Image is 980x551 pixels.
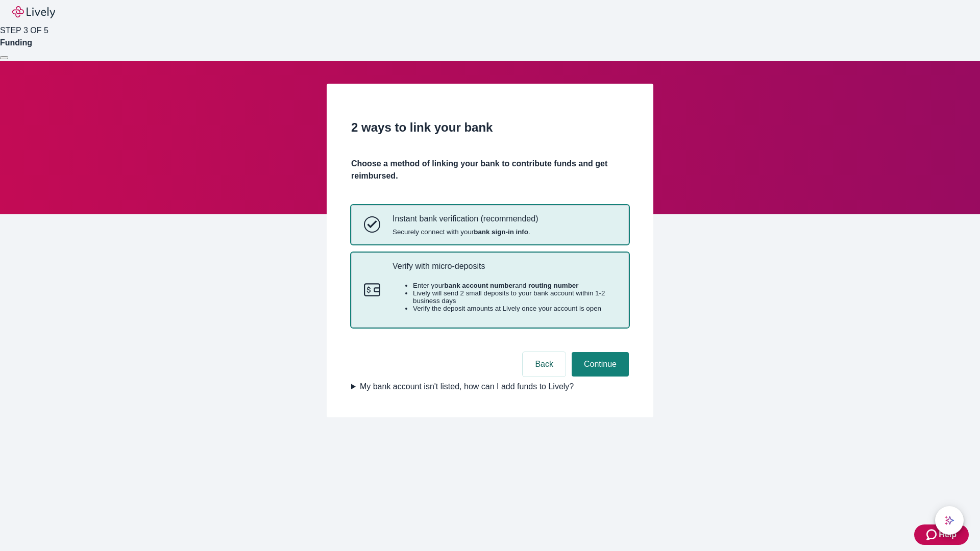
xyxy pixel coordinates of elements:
[393,228,538,236] span: Securely connect with your .
[935,506,964,535] button: chat
[364,282,380,298] svg: Micro-deposits
[523,352,566,377] button: Back
[393,261,616,271] p: Verify with micro-deposits
[914,524,969,545] button: Zendesk support iconHelp
[352,206,628,243] button: Instant bank verificationInstant bank verification (recommended)Securely connect with yourbank si...
[939,529,957,541] span: Help
[944,515,954,525] svg: Lively AI Assistant
[528,282,578,289] strong: routing number
[572,352,629,377] button: Continue
[352,253,628,328] button: Micro-depositsVerify with micro-depositsEnter yourbank account numberand routing numberLively wil...
[445,282,516,289] strong: bank account number
[413,289,616,305] li: Lively will send 2 small deposits to your bank account within 1-2 business days
[413,282,616,289] li: Enter your and
[351,118,629,137] h2: 2 ways to link your bank
[351,381,629,393] summary: My bank account isn't listed, how can I add funds to Lively?
[413,305,616,312] li: Verify the deposit amounts at Lively once your account is open
[351,158,629,182] h4: Choose a method of linking your bank to contribute funds and get reimbursed.
[474,228,528,236] strong: bank sign-in info
[393,214,538,223] p: Instant bank verification (recommended)
[364,216,380,233] svg: Instant bank verification
[926,529,939,541] svg: Zendesk support icon
[12,6,55,18] img: Lively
